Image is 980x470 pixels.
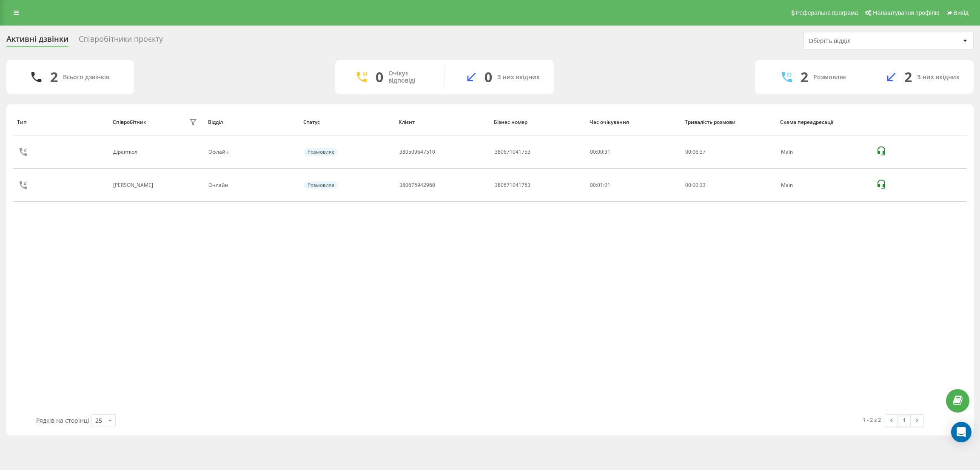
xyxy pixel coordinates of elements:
span: 00 [692,181,698,189]
a: 1 [898,415,911,427]
div: Очікує відповіді [388,70,431,84]
span: 33 [700,181,706,189]
div: Main [781,149,867,155]
div: 2 [50,69,58,85]
span: Вихід [954,9,969,16]
div: Бізнес номер [494,119,581,125]
span: 00 [685,148,691,155]
div: Розмовляє [813,74,846,81]
div: 00:01:01 [590,182,676,188]
div: Офлайн [208,149,294,155]
div: Open Intercom Messenger [951,422,971,442]
div: Діректкол [113,149,140,155]
span: Рядків на сторінці [36,416,89,424]
div: Відділ [208,119,295,125]
div: 0 [484,69,492,85]
div: Онлайн [208,182,294,188]
div: З них вхідних [497,74,540,81]
div: 380675942960 [399,182,435,188]
div: 25 [95,416,102,425]
div: : : [685,149,706,155]
div: Розмовляє [304,148,338,156]
div: Тривалість розмови [685,119,772,125]
div: Розмовляє [304,181,338,189]
div: 0 [376,69,383,85]
div: 2 [904,69,912,85]
div: Main [781,182,867,188]
div: 2 [801,69,808,85]
div: Співробітник [113,119,146,125]
div: Статус [303,119,390,125]
div: Тип [17,119,104,125]
div: З них вхідних [917,74,960,81]
div: 00:00:31 [590,149,676,155]
div: 380671041753 [495,182,530,188]
span: Налаштування профілю [873,9,939,16]
span: 37 [700,148,706,155]
div: Клієнт [399,119,486,125]
div: 380509647510 [399,149,435,155]
div: Оберіть відділ [809,37,910,45]
span: 00 [685,181,691,189]
span: 06 [692,148,698,155]
div: Співробітники проєкту [79,34,163,48]
div: 1 - 2 з 2 [863,416,881,424]
div: Схема переадресації [780,119,867,125]
div: [PERSON_NAME] [113,182,155,188]
div: Час очікування [590,119,677,125]
div: 380671041753 [495,149,530,155]
span: Реферальна програма [796,9,858,16]
div: : : [685,182,706,188]
div: Всього дзвінків [63,74,109,81]
div: Активні дзвінки [6,34,68,48]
